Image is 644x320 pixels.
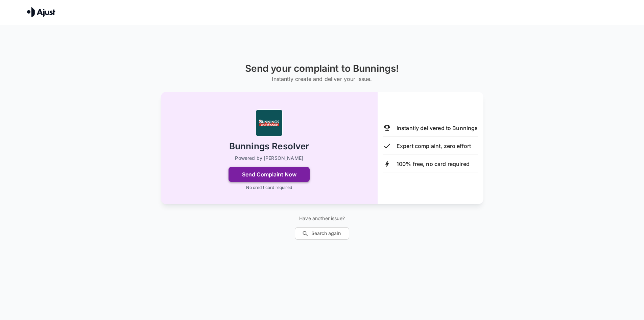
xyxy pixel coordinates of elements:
[397,142,471,150] p: Expert complaint, zero effort
[246,185,292,191] p: No credit card required
[235,155,303,162] p: Powered by [PERSON_NAME]
[397,160,470,168] p: 100% free, no card required
[256,109,283,136] img: Bunnings
[27,7,55,17] img: Ajust
[295,215,349,222] p: Have another issue?
[229,141,309,152] h2: Bunnings Resolver
[397,124,478,132] p: Instantly delivered to Bunnings
[245,74,399,84] h6: Instantly create and deliver your issue.
[245,63,399,74] h1: Send your complaint to Bunnings!
[229,167,310,182] button: Send Complaint Now
[295,227,349,240] button: Search again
